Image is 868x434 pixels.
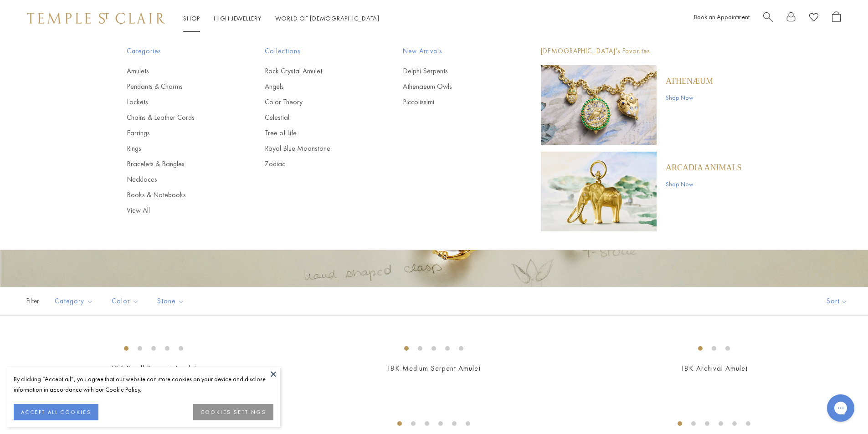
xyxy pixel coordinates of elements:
[27,13,165,24] img: Temple St. Clair
[48,291,100,311] button: Category
[541,46,742,57] p: [DEMOGRAPHIC_DATA]'s Favorites
[666,76,713,86] a: Athenæum
[809,11,818,26] a: View Wishlist
[265,128,366,138] a: Tree of Life
[387,363,481,373] a: 18K Medium Serpent Amulet
[666,179,742,189] a: Shop Now
[127,66,228,76] a: Amulets
[806,287,868,315] button: Show sort by
[127,205,228,215] a: View All
[265,66,366,76] a: Rock Crystal Amulet
[265,82,366,92] a: Angels
[150,291,191,311] button: Stone
[193,404,273,420] button: COOKIES SETTINGS
[127,112,228,123] a: Chains & Leather Cords
[265,97,366,107] a: Color Theory
[127,159,228,169] a: Bracelets & Bangles
[127,143,228,153] a: Rings
[107,296,146,307] span: Color
[50,296,100,307] span: Category
[403,66,504,76] a: Delphi Serpents
[153,296,191,307] span: Stone
[403,46,504,57] span: New Arrivals
[265,46,366,57] span: Collections
[127,97,228,107] a: Lockets
[14,404,98,420] button: ACCEPT ALL COOKIES
[127,190,228,200] a: Books & Notebooks
[681,363,748,373] a: 18K Archival Amulet
[14,374,273,395] div: By clicking “Accept all”, you agree that our website can store cookies on your device and disclos...
[666,163,742,173] a: ARCADIA ANIMALS
[183,13,380,24] nav: Main navigation
[127,82,228,92] a: Pendants & Charms
[822,391,859,425] iframe: Gorgias live chat messenger
[265,143,366,153] a: Royal Blue Moonstone
[763,11,773,26] a: Search
[265,112,366,123] a: Celestial
[214,14,262,22] a: High JewelleryHigh Jewellery
[666,92,713,102] a: Shop Now
[832,11,841,26] a: Open Shopping Bag
[275,14,380,22] a: World of [DEMOGRAPHIC_DATA]World of [DEMOGRAPHIC_DATA]
[127,46,228,57] span: Categories
[403,97,504,107] a: Piccolissimi
[127,128,228,138] a: Earrings
[127,174,228,184] a: Necklaces
[111,363,197,373] a: 18K Small Serpent Amulet
[265,159,366,169] a: Zodiac
[105,291,146,311] button: Color
[183,14,200,22] a: ShopShop
[403,82,504,92] a: Athenaeum Owls
[694,13,750,21] a: Book an Appointment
